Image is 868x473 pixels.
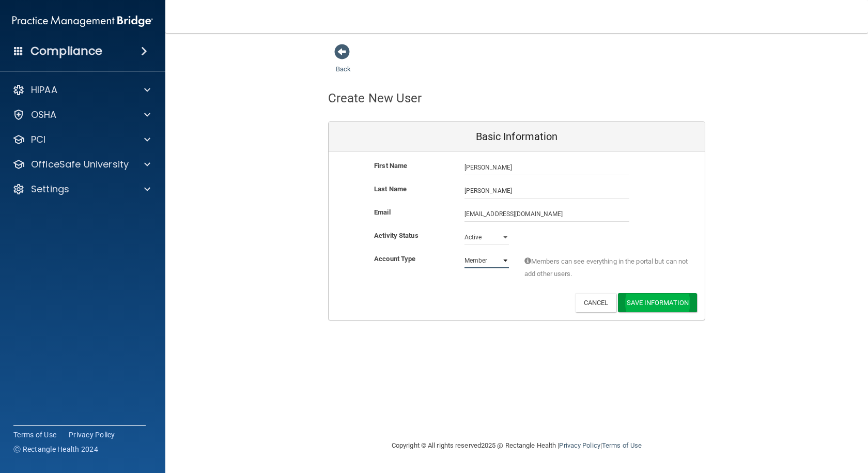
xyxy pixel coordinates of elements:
span: Ⓒ Rectangle Health 2024 [13,444,98,454]
b: Email [374,208,391,216]
a: Privacy Policy [69,430,115,440]
div: Copyright © All rights reserved 2025 @ Rectangle Health | | [328,429,705,462]
a: Back [336,53,351,73]
a: Settings [12,183,150,195]
h4: Create New User [328,91,422,105]
a: Privacy Policy [559,441,600,449]
img: PMB logo [12,11,153,32]
p: HIPAA [31,84,57,96]
span: Members can see everything in the portal but can not add other users. [524,255,689,280]
p: Settings [31,183,69,195]
a: OSHA [12,109,150,121]
b: Last Name [374,185,407,193]
a: OfficeSafe University [12,158,150,171]
button: Save Information [618,293,697,312]
button: Cancel [575,293,617,312]
a: HIPAA [12,84,150,96]
p: OfficeSafe University [31,158,129,171]
p: PCI [31,133,45,146]
a: PCI [12,133,150,146]
b: Account Type [374,255,415,263]
b: Activity Status [374,232,419,239]
a: Terms of Use [13,430,56,440]
p: OSHA [31,109,57,121]
b: First Name [374,162,407,170]
a: Terms of Use [602,441,642,449]
div: Basic Information [329,122,705,152]
h4: Compliance [30,44,102,58]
